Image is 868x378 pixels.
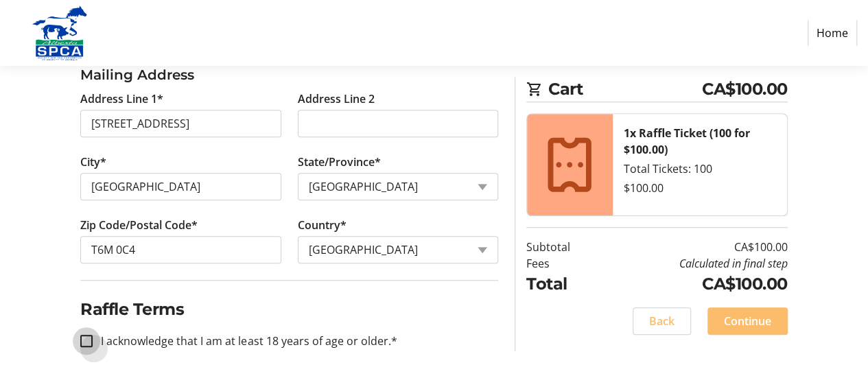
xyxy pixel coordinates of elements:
button: Back [633,307,691,335]
td: Fees [526,255,602,272]
label: Address Line 2 [298,91,375,107]
label: Country* [298,217,347,233]
img: Alberta SPCA's Logo [11,5,108,60]
span: CA$100.00 [702,77,788,102]
a: Home [808,20,857,46]
span: Continue [724,313,771,329]
input: City [80,173,281,200]
input: Zip or Postal Code [80,236,281,263]
td: Calculated in final step [602,255,788,272]
td: CA$100.00 [602,239,788,255]
td: CA$100.00 [602,272,788,296]
span: Back [649,313,675,329]
td: Subtotal [526,239,602,255]
span: Cart [548,77,702,102]
div: Total Tickets: 100 [624,161,776,177]
div: $100.00 [624,180,776,196]
h2: Raffle Terms [80,297,498,322]
label: State/Province* [298,154,381,170]
label: Zip Code/Postal Code* [80,217,198,233]
strong: 1x Raffle Ticket (100 for $100.00) [624,126,750,157]
h3: Mailing Address [80,64,498,85]
label: City* [80,154,106,170]
td: Total [526,272,602,296]
label: I acknowledge that I am at least 18 years of age or older.* [93,333,397,349]
input: Address [80,110,281,137]
button: Continue [707,307,788,335]
label: Address Line 1* [80,91,163,107]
